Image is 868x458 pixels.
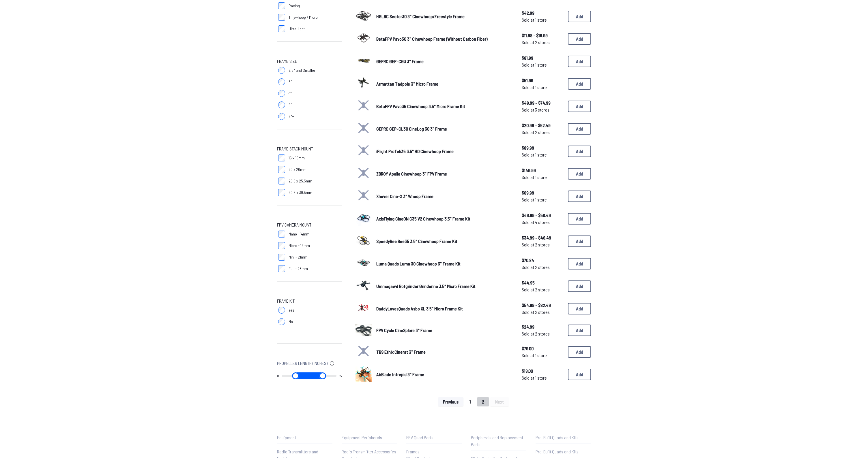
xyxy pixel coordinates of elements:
[289,231,309,237] span: Nano - 14mm
[356,232,372,250] a: image
[376,306,463,311] span: DaddyLovesQuads Asbo XL 3.5" Micro Frame Kit
[376,372,424,377] span: AirBlade Intrepid 3" Frame
[376,193,512,200] a: Xhover Cine-X 3" Whoop Frame
[536,448,591,455] a: Pre-Built Quads and Kits
[289,254,307,260] span: Mini - 21mm
[465,397,476,406] button: 1
[568,78,591,90] button: Add
[522,32,563,39] span: $11.98 - $19.99
[522,219,563,226] span: Sold at 4 stores
[356,277,372,295] a: image
[289,167,306,172] span: 20 x 20mm
[568,146,591,157] button: Add
[278,14,285,21] input: Tinywhoop / Micro
[406,434,462,441] p: FPV Quad Parts
[278,78,285,85] input: 3"
[522,122,563,129] span: $20.99 - $52.49
[522,151,563,158] span: Sold at 1 store
[568,191,591,202] button: Add
[376,148,512,155] a: iFlight ProTek35 3.5" HD Cinewhoop Frame
[568,11,591,22] button: Add
[522,167,563,174] span: $149.99
[522,374,563,381] span: Sold at 1 store
[278,101,285,108] input: 5"
[536,449,579,454] span: Pre-Built Quads and Kits
[522,352,563,359] span: Sold at 1 store
[522,234,563,241] span: $34.99 - $46.49
[342,448,397,455] a: Radio Transmitter Accessories
[376,305,512,312] a: DaddyLovesQuads Asbo XL 3.5" Micro Frame Kit
[522,345,563,352] span: $79.00
[376,148,454,154] span: iFlight ProTek35 3.5" HD Cinewhoop Frame
[278,113,285,120] input: 6"+
[289,79,292,85] span: 3"
[522,189,563,196] span: $69.99
[289,3,300,9] span: Racing
[522,367,563,374] span: $18.00
[522,264,563,271] span: Sold at 2 stores
[522,99,563,106] span: $49.99 - $74.99
[376,327,512,334] a: FPV Cycle CineSplore 3" Frame
[278,231,285,238] input: Nano - 14mm
[356,75,372,93] a: image
[568,33,591,45] button: Add
[568,101,591,112] button: Add
[522,330,563,337] span: Sold at 2 stores
[522,257,563,264] span: $70.84
[289,102,292,108] span: 5"
[522,286,563,293] span: Sold at 2 stores
[568,369,591,380] button: Add
[356,365,372,383] a: image
[376,193,433,199] span: Xhover Cine-X 3" Whoop Frame
[568,56,591,67] button: Add
[376,327,432,333] span: FPV Cycle CineSplore 3" Frame
[376,261,461,266] span: Luma Quads Luma 30 Cinewhoop 3" Frame Kit
[278,2,285,9] input: Racing
[376,59,424,64] span: GEPRC GEP-CG3 3" Frame
[278,67,285,74] input: 2.5" and Smaller
[277,145,313,152] span: Frame Stack Mount
[568,280,591,292] button: Add
[356,255,372,273] a: image
[277,360,328,367] span: Propeller Length (Inches)
[277,434,332,441] p: Equipment
[406,448,462,455] a: Frames
[568,303,591,314] button: Add
[522,106,563,113] span: Sold at 3 stores
[278,307,285,314] input: Yes
[289,26,305,32] span: Ultra-light
[376,125,512,132] a: GEPRC GEP-CL30 CineLog 30 3" Frame
[522,10,563,16] span: $42.99
[356,277,372,293] img: image
[356,322,372,338] a: image
[522,323,563,330] span: $24.99
[568,346,591,358] button: Add
[289,266,308,272] span: Full - 28mm
[356,300,372,316] img: image
[356,210,372,226] img: image
[568,258,591,269] button: Add
[278,242,285,249] input: Micro - 19mm
[376,58,512,65] a: GEPRC GEP-CG3 3" Frame
[376,81,438,86] span: Armattan Tadpole 3" Micro Frame
[376,349,426,355] span: TBS Ethix Cinerat 3" Frame
[536,434,591,441] p: Pre-Built Quads and Kits
[277,374,279,378] output: 0
[277,297,295,304] span: Frame Kit
[522,302,563,309] span: $54.99 - $82.49
[289,307,294,313] span: Yes
[522,309,563,316] span: Sold at 2 stores
[477,397,489,406] button: 2
[522,144,563,151] span: $89.99
[356,255,372,271] img: image
[278,265,285,272] input: Full - 28mm
[278,254,285,261] input: Mini - 21mm
[522,61,563,68] span: Sold at 1 store
[289,319,293,325] span: No
[278,90,285,97] input: 4"
[522,279,563,286] span: $44.95
[356,300,372,318] a: image
[376,14,465,19] span: HGLRC Sector30 3" Cinewhoop/Freestyle Frame
[471,434,526,448] p: Peripherals and Replacement Parts
[376,80,512,87] a: Armattan Tadpole 3" Micro Frame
